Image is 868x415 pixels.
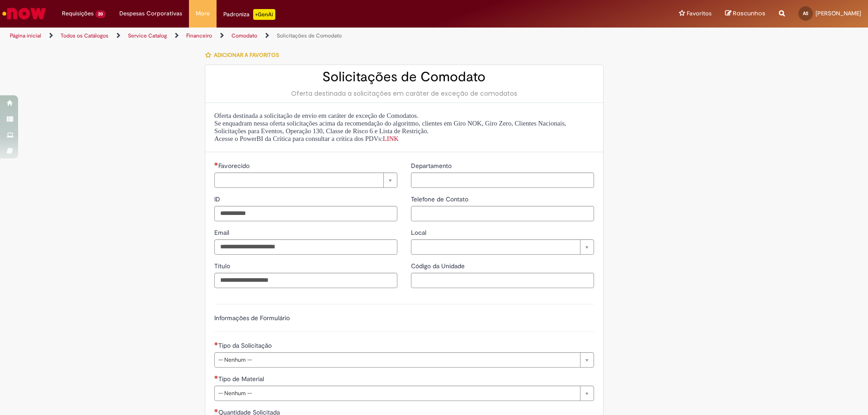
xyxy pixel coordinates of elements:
[277,32,342,39] a: Solicitações de Comodato
[411,273,594,288] input: Código da Unidade
[214,112,566,142] span: Oferta destinada a solicitação de envio em caráter de exceção de Comodatos. Se enquadram nessa of...
[214,228,231,237] span: Email
[816,9,861,17] span: [PERSON_NAME]
[196,9,210,18] span: More
[205,46,284,65] button: Adicionar a Favoritos
[214,262,232,270] span: Título
[411,162,453,170] span: Departamento
[383,135,399,142] a: LINK
[687,9,712,18] span: Favoritos
[803,10,808,16] span: AS
[223,9,275,20] div: Padroniza
[7,28,572,44] ul: Trilhas de página
[218,386,576,401] span: -- Nenhum --
[218,353,576,367] span: -- Nenhum --
[10,32,41,39] a: Página inicial
[214,239,397,255] input: Email
[62,9,94,18] span: Requisições
[128,32,167,39] a: Service Catalog
[214,195,222,203] span: ID
[214,70,594,84] h2: Solicitações de Comodato
[218,341,274,350] span: Tipo da Solicitação
[411,228,428,237] span: Local
[186,32,212,39] a: Financeiro
[253,9,275,20] p: +GenAi
[214,314,290,322] label: Informações de Formulário
[214,273,397,288] input: Título
[411,173,594,188] input: Departamento
[411,195,470,203] span: Telefone de Contato
[231,32,257,39] a: Comodato
[411,239,594,255] a: Limpar campo Local
[218,375,266,383] span: Tipo de Material
[725,9,765,18] a: Rascunhos
[214,206,397,221] input: ID
[411,206,594,221] input: Telefone de Contato
[214,375,218,379] span: Necessários
[411,262,467,270] span: Código da Unidade
[214,89,594,98] div: Oferta destinada a solicitações em caráter de exceção de comodatos
[214,162,218,166] span: Necessários
[119,9,182,18] span: Despesas Corporativas
[218,162,251,170] span: Necessários - Favorecido
[214,173,397,188] a: Limpar campo Favorecido
[95,10,106,18] span: 20
[1,5,47,23] img: ServiceNow
[214,409,218,412] span: Necessários
[214,51,279,59] span: Adicionar a Favoritos
[733,9,765,18] span: Rascunhos
[61,32,108,39] a: Todos os Catálogos
[214,342,218,345] span: Necessários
